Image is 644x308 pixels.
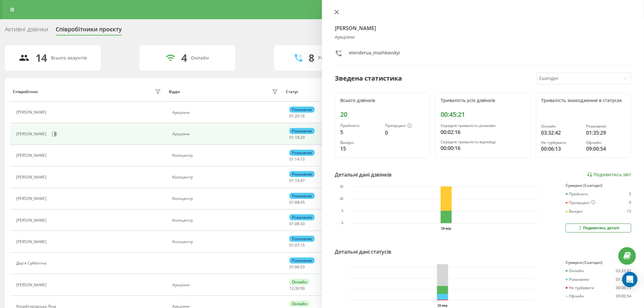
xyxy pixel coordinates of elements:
[16,175,48,179] div: [PERSON_NAME]
[289,156,294,162] span: 01
[566,192,588,196] div: Прийнято
[627,209,631,214] div: 15
[169,90,180,94] div: Відділ
[342,209,343,213] text: 5
[300,264,305,270] span: 53
[622,272,638,287] div: Open Intercom Messenger
[349,50,400,59] div: etenderua_moshkovskyi
[191,55,209,61] div: Онлайн
[289,135,305,140] div: : :
[295,200,299,205] span: 08
[340,140,380,145] div: Вихідні
[16,240,48,244] div: [PERSON_NAME]
[16,283,48,287] div: [PERSON_NAME]
[587,172,631,178] a: Подивитись звіт
[16,153,48,158] div: [PERSON_NAME]
[616,294,631,298] div: 09:00:54
[289,157,305,162] div: : :
[441,123,525,128] div: Середня тривалість розмови
[172,153,279,158] div: Коллцентр
[566,183,631,188] div: Сумарно (Сьогодні)
[289,214,315,220] div: Розмовляє
[629,192,631,196] div: 5
[541,98,626,103] div: Тривалість знаходження в статусах
[586,145,626,153] div: 09:00:54
[340,98,425,103] div: Всього дзвінків
[289,279,310,285] div: Онлайн
[172,240,279,244] div: Коллцентр
[172,175,279,179] div: Коллцентр
[295,178,299,183] span: 10
[340,185,343,188] text: 15
[441,140,525,144] div: Середня тривалість відповіді
[566,269,584,273] div: Онлайн
[566,260,631,265] div: Сумарно (Сьогодні)
[342,222,343,225] text: 0
[586,129,626,137] div: 01:35:29
[16,261,48,265] div: Дар'я Субботіна
[289,113,294,119] span: 01
[289,135,294,140] span: 01
[340,123,380,128] div: Прийнято
[566,277,589,282] div: Розмовляє
[335,24,631,32] h4: [PERSON_NAME]
[340,145,380,153] div: 15
[300,113,305,119] span: 16
[289,221,294,226] span: 01
[289,242,294,248] span: 01
[586,124,626,129] div: Розмовляє
[16,218,48,223] div: [PERSON_NAME]
[335,74,402,83] div: Зведена статистика
[16,196,48,201] div: [PERSON_NAME]
[289,301,310,307] div: Онлайн
[340,128,380,136] div: 5
[289,286,305,291] div: : :
[289,286,294,291] span: 12
[13,90,38,94] div: Співробітник
[541,140,581,145] div: Не турбувати
[616,269,631,273] div: 03:32:42
[300,200,305,205] span: 45
[295,242,299,248] span: 07
[289,171,315,177] div: Розмовляє
[616,277,631,282] div: 01:35:29
[385,123,425,129] div: Пропущені
[441,128,525,136] div: 00:02:16
[300,156,305,162] span: 13
[441,98,525,103] div: Тривалість усіх дзвінків
[289,193,315,199] div: Розмовляє
[289,236,315,242] div: Розмовляє
[289,150,315,156] div: Розмовляє
[541,129,581,137] div: 03:32:42
[289,264,294,270] span: 01
[577,225,619,231] div: Подивитись деталі
[629,200,631,205] div: 0
[295,113,299,119] span: 20
[172,196,279,201] div: Коллцентр
[566,209,583,214] div: Вихідні
[300,242,305,248] span: 15
[51,55,87,61] div: Всього акаунтів
[172,218,279,223] div: Коллцентр
[318,55,349,61] div: Розмовляють
[289,178,294,183] span: 01
[289,114,305,118] div: : :
[335,248,391,256] div: Детальні дані статусів
[385,129,425,137] div: 0
[36,52,47,64] div: 14
[566,286,594,290] div: Не турбувати
[289,107,315,113] div: Розмовляє
[289,257,315,264] div: Розмовляє
[289,178,305,183] div: : :
[5,26,48,36] div: Активні дзвінки
[335,171,392,178] div: Детальні дані дзвінків
[309,52,315,64] div: 8
[616,286,631,290] div: 00:06:13
[300,135,305,140] span: 29
[172,283,279,287] div: Аукціони
[286,90,298,94] div: Статус
[437,304,448,307] text: 19 вер
[182,52,187,64] div: 4
[566,200,595,205] div: Пропущені
[441,111,525,118] div: 00:45:21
